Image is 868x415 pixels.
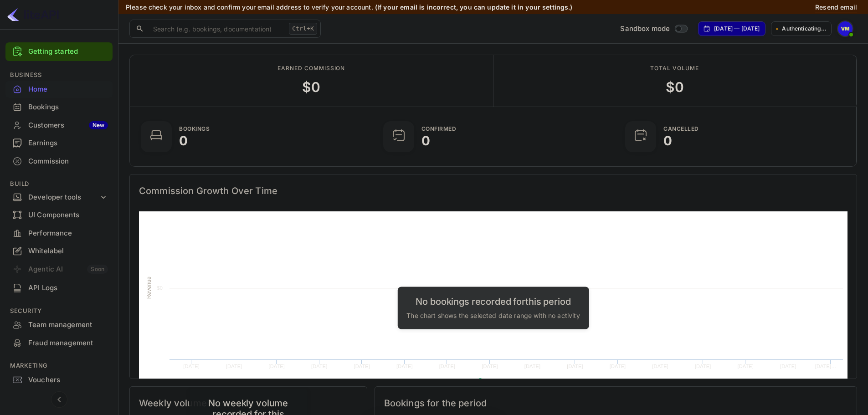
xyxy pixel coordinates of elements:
[5,42,113,61] div: Getting started
[5,117,113,133] a: CustomersNew
[5,70,113,80] span: Business
[28,120,108,131] div: Customers
[354,364,370,369] text: [DATE]
[277,64,345,72] div: Earned commission
[5,225,113,242] div: Performance
[28,375,108,385] div: Vouchers
[311,364,328,369] text: [DATE]
[5,98,113,116] div: Bookings
[5,134,113,151] a: Earnings
[226,364,242,369] text: [DATE]
[396,364,413,369] text: [DATE]
[157,285,163,291] text: $0
[5,371,113,388] a: Vouchers
[5,134,113,152] div: Earnings
[5,206,113,223] a: UI Components
[28,246,108,256] div: Whitelabel
[5,316,113,334] div: Team management
[652,364,668,369] text: [DATE]
[5,242,113,260] div: Whitelabel
[406,310,580,320] p: The chart shows the selected date range with no activity
[5,279,113,297] div: API Logs
[815,2,857,12] p: Resend email
[28,283,108,293] div: API Logs
[737,364,754,369] text: [DATE]
[486,378,509,384] text: Revenue
[5,306,113,316] span: Security
[5,206,113,224] div: UI Components
[5,117,113,134] div: CustomersNew
[28,192,99,203] div: Developer tools
[5,190,113,205] div: Developer tools
[838,21,853,36] img: Vishnu Priyan M
[620,24,670,34] span: Sandbox mode
[7,7,59,22] img: LiteAPI logo
[28,210,108,220] div: UI Components
[610,364,626,369] text: [DATE]
[139,396,358,410] span: Weekly volume
[815,364,837,369] text: [DATE]…
[28,320,108,330] div: Team management
[5,279,113,296] a: API Logs
[650,64,699,72] div: Total volume
[289,23,317,35] div: Ctrl+K
[139,184,847,198] span: Commission Growth Over Time
[5,361,113,371] span: Marketing
[421,134,430,147] div: 0
[89,121,108,129] div: New
[5,242,113,259] a: Whitelabel
[5,371,113,389] div: Vouchers
[179,134,188,147] div: 0
[5,316,113,333] a: Team management
[183,364,200,369] text: [DATE]
[663,126,699,132] div: CANCELLED
[28,156,108,167] div: Commission
[524,364,541,369] text: [DATE]
[5,153,113,170] div: Commission
[5,98,113,115] a: Bookings
[406,296,580,307] h6: No bookings recorded for this period
[51,391,67,408] button: Collapse navigation
[146,277,152,299] text: Revenue
[782,25,827,33] p: Authenticating...
[268,364,285,369] text: [DATE]
[28,228,108,239] div: Performance
[5,334,113,351] a: Fraud management
[302,77,320,97] div: $ 0
[126,3,373,11] span: Please check your inbox and confirm your email address to verify your account.
[616,24,691,34] div: Switch to Production mode
[148,20,285,38] input: Search (e.g. bookings, documentation)
[5,334,113,352] div: Fraud management
[780,364,796,369] text: [DATE]
[179,126,210,132] div: Bookings
[28,84,108,95] div: Home
[666,77,684,97] div: $ 0
[5,225,113,241] a: Performance
[421,126,457,132] div: Confirmed
[5,153,113,169] a: Commission
[714,25,760,33] div: [DATE] — [DATE]
[663,134,672,147] div: 0
[698,21,765,36] div: Click to change the date range period
[439,364,456,369] text: [DATE]
[375,3,573,11] span: (If your email is incorrect, you can update it in your settings.)
[5,81,113,98] div: Home
[384,396,847,410] span: Bookings for the period
[695,364,711,369] text: [DATE]
[482,364,498,369] text: [DATE]
[5,81,113,97] a: Home
[28,102,108,113] div: Bookings
[28,46,108,57] a: Getting started
[28,338,108,348] div: Fraud management
[567,364,583,369] text: [DATE]
[28,138,108,149] div: Earnings
[5,179,113,189] span: Build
